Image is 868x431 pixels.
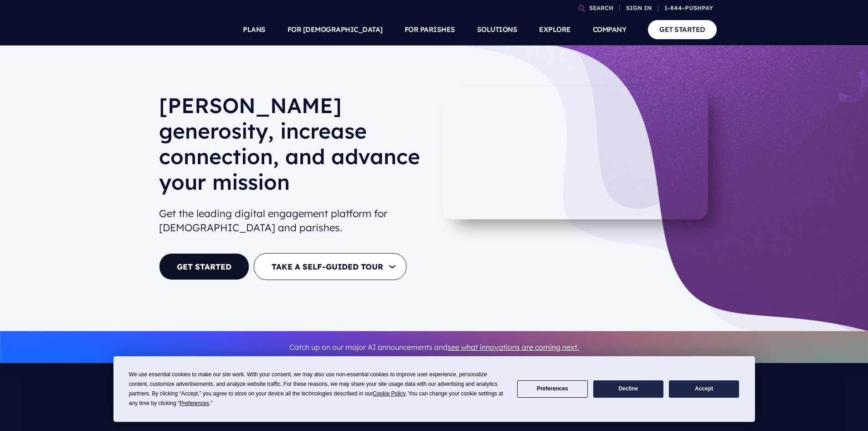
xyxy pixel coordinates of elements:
[129,370,506,408] div: We use essential cookies to make our site work. With your consent, we may also use non-essential ...
[593,380,663,398] button: Decline
[159,337,709,358] p: Catch up on our major AI announcements and
[159,253,249,280] a: GET STARTED
[373,390,406,397] span: Cookie Policy
[517,380,587,398] button: Preferences
[447,343,579,352] a: see what innovations are coming next.
[159,93,427,202] h1: [PERSON_NAME] generosity, increase connection, and advance your mission
[159,203,427,239] h2: Get the leading digital engagement platform for [DEMOGRAPHIC_DATA] and parishes.
[648,20,717,39] a: GET STARTED
[243,14,266,46] a: PLANS
[405,14,455,46] a: FOR PARISHES
[288,14,383,46] a: FOR [DEMOGRAPHIC_DATA]
[593,14,627,46] a: COMPANY
[113,356,755,422] div: Cookie Consent Prompt
[254,253,406,280] button: TAKE A SELF-GUIDED TOUR
[539,14,571,46] a: EXPLORE
[180,400,209,406] span: Preferences
[477,14,518,46] a: SOLUTIONS
[669,380,739,398] button: Accept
